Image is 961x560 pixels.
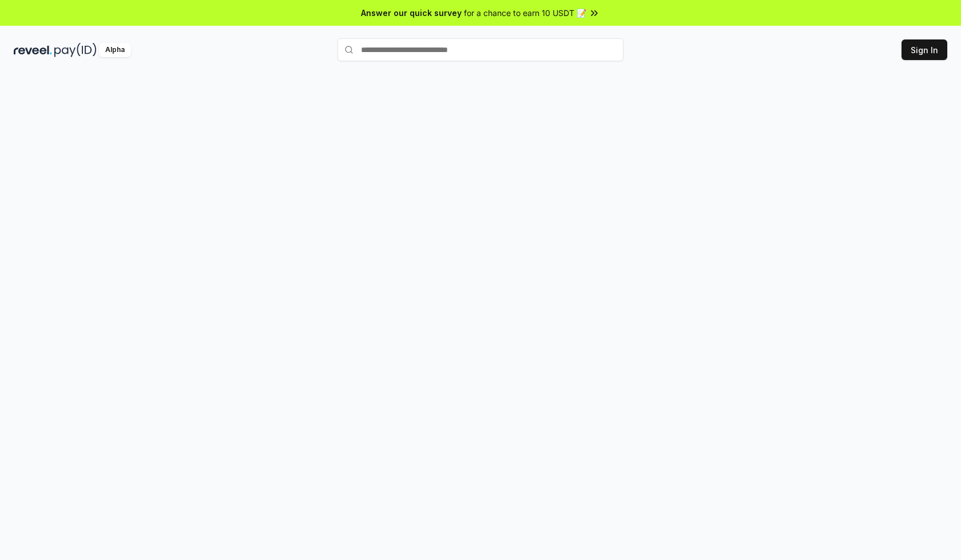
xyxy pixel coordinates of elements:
[902,39,947,60] button: Sign In
[14,43,52,57] img: reveel_dark
[54,43,97,57] img: pay_id
[99,43,131,57] div: Alpha
[361,7,462,19] span: Answer our quick survey
[464,7,586,19] span: for a chance to earn 10 USDT 📝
